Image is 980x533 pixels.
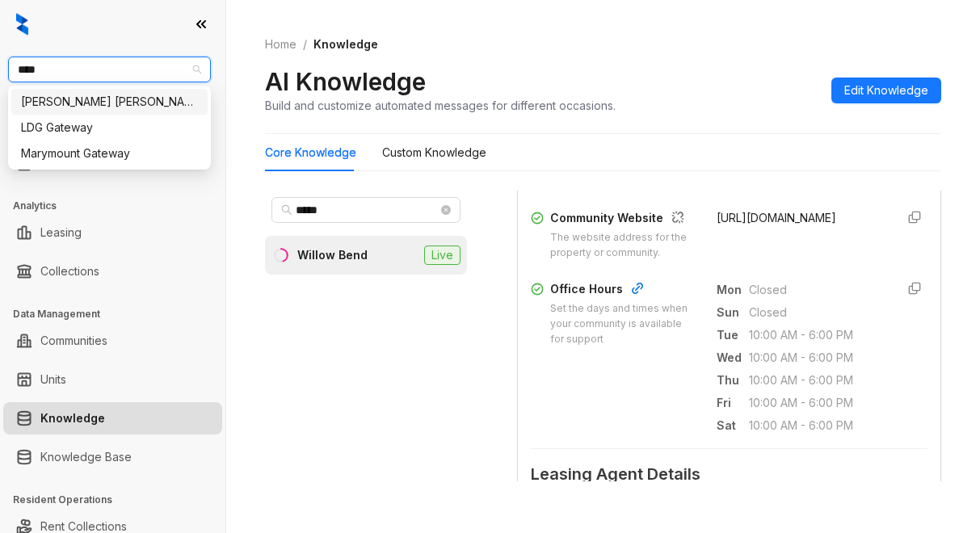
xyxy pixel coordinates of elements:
li: Units [3,363,222,396]
span: Knowledge [313,37,378,51]
div: Gates Hudson [11,89,208,115]
h3: Analytics [13,199,225,213]
span: close-circle [441,205,451,215]
div: Office Hours [550,280,697,301]
span: 10:00 AM - 6:00 PM [749,349,883,367]
h2: AI Knowledge [265,66,426,97]
span: 10:00 AM - 6:00 PM [749,371,883,389]
span: Sun [717,304,749,321]
button: Edit Knowledge [831,78,941,103]
a: Leasing [40,216,82,249]
span: Live [424,246,461,265]
div: Marymount Gateway [21,145,198,162]
div: Willow Bend [297,246,368,264]
li: Communities [3,325,222,357]
div: Set the days and times when your community is available for support [550,301,697,347]
span: Closed [749,304,883,321]
div: The website address for the property or community. [550,230,697,261]
div: LDG Gateway [11,115,208,141]
li: Leasing [3,216,222,249]
li: Knowledge Base [3,441,222,473]
a: Knowledge [40,402,105,434]
span: Leasing Agent Details [531,462,927,487]
img: logo [16,13,28,36]
span: [URL][DOMAIN_NAME] [717,211,836,225]
li: Calendar [3,147,222,179]
div: Core Knowledge [265,144,356,162]
div: Community Website [550,209,697,230]
span: Wed [717,349,749,367]
span: Closed [749,281,883,299]
span: Tue [717,326,749,344]
span: Mon [717,281,749,299]
span: Thu [717,371,749,389]
h3: Resident Operations [13,493,225,507]
span: search [281,204,292,216]
span: 10:00 AM - 6:00 PM [749,417,883,434]
li: Collections [3,255,222,287]
a: Knowledge Base [40,441,132,473]
li: Knowledge [3,402,222,434]
h3: Data Management [13,307,225,321]
div: Build and customize automated messages for different occasions. [265,97,616,114]
span: 10:00 AM - 6:00 PM [749,394,883,412]
a: Communities [40,325,107,357]
div: [PERSON_NAME] [PERSON_NAME] [21,93,198,111]
div: Marymount Gateway [11,141,208,166]
span: Fri [717,394,749,412]
span: Edit Knowledge [844,82,928,99]
li: / [303,36,307,53]
li: Leads [3,108,222,141]
a: Units [40,363,66,396]
a: Home [262,36,300,53]
span: Sat [717,417,749,434]
a: Collections [40,255,99,287]
div: LDG Gateway [21,119,198,136]
div: Custom Knowledge [382,144,486,162]
span: 10:00 AM - 6:00 PM [749,326,883,344]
